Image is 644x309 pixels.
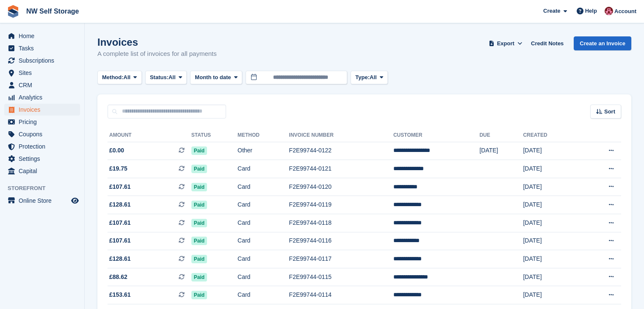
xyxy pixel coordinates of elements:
[191,255,207,263] span: Paid
[169,73,176,82] span: All
[238,196,289,214] td: Card
[487,36,524,50] button: Export
[238,129,289,142] th: Method
[191,129,238,142] th: Status
[393,129,479,142] th: Customer
[109,146,124,155] span: £0.00
[108,129,191,142] th: Amount
[19,116,69,128] span: Pricing
[523,178,580,196] td: [DATE]
[523,214,580,232] td: [DATE]
[97,71,142,85] button: Method: All
[479,142,523,160] td: [DATE]
[70,196,80,206] a: Preview store
[289,129,393,142] th: Invoice Number
[238,232,289,250] td: Card
[238,142,289,160] td: Other
[289,196,393,214] td: F2E99744-0119
[523,196,580,214] td: [DATE]
[238,286,289,304] td: Card
[109,182,131,191] span: £107.61
[19,55,69,66] span: Subscriptions
[289,250,393,268] td: F2E99744-0117
[4,104,80,116] a: menu
[4,153,80,165] a: menu
[289,160,393,178] td: F2E99744-0121
[370,73,377,82] span: All
[191,291,207,299] span: Paid
[4,116,80,128] a: menu
[4,79,80,91] a: menu
[289,214,393,232] td: F2E99744-0118
[238,214,289,232] td: Card
[523,129,580,142] th: Created
[191,201,207,209] span: Paid
[4,195,80,207] a: menu
[289,232,393,250] td: F2E99744-0116
[19,153,69,165] span: Settings
[4,91,80,103] a: menu
[19,91,69,103] span: Analytics
[102,73,124,82] span: Method:
[523,232,580,250] td: [DATE]
[109,218,131,227] span: £107.61
[479,129,523,142] th: Due
[574,36,631,50] a: Create an Invoice
[4,141,80,152] a: menu
[523,268,580,286] td: [DATE]
[289,286,393,304] td: F2E99744-0114
[191,146,207,155] span: Paid
[523,142,580,160] td: [DATE]
[4,67,80,79] a: menu
[191,219,207,227] span: Paid
[195,73,231,82] span: Month to date
[109,254,131,263] span: £128.61
[97,49,217,59] p: A complete list of invoices for all payments
[19,104,69,116] span: Invoices
[145,71,187,85] button: Status: All
[8,184,84,193] span: Storefront
[23,4,82,18] a: NW Self Storage
[523,250,580,268] td: [DATE]
[4,42,80,54] a: menu
[19,30,69,42] span: Home
[604,108,615,116] span: Sort
[355,73,370,82] span: Type:
[497,39,514,48] span: Export
[19,141,69,152] span: Protection
[4,55,80,66] a: menu
[19,195,69,207] span: Online Store
[585,7,597,15] span: Help
[528,36,567,50] a: Credit Notes
[7,5,19,18] img: stora-icon-8386f47178a22dfd0bd8f6a31ec36ba5ce8667c1dd55bd0f319d3a0aa187defe.svg
[238,160,289,178] td: Card
[191,237,207,245] span: Paid
[238,178,289,196] td: Card
[4,30,80,42] a: menu
[150,73,169,82] span: Status:
[19,128,69,140] span: Coupons
[289,178,393,196] td: F2E99744-0120
[109,290,131,299] span: £153.61
[19,42,69,54] span: Tasks
[238,250,289,268] td: Card
[523,286,580,304] td: [DATE]
[191,183,207,191] span: Paid
[4,128,80,140] a: menu
[109,164,127,173] span: £19.75
[191,165,207,173] span: Paid
[523,160,580,178] td: [DATE]
[109,236,131,245] span: £107.61
[614,7,636,16] span: Account
[19,67,69,79] span: Sites
[289,268,393,286] td: F2E99744-0115
[4,165,80,177] a: menu
[238,268,289,286] td: Card
[19,165,69,177] span: Capital
[191,273,207,281] span: Paid
[543,7,560,15] span: Create
[289,142,393,160] td: F2E99744-0122
[124,73,131,82] span: All
[109,273,127,281] span: £88.62
[190,71,242,85] button: Month to date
